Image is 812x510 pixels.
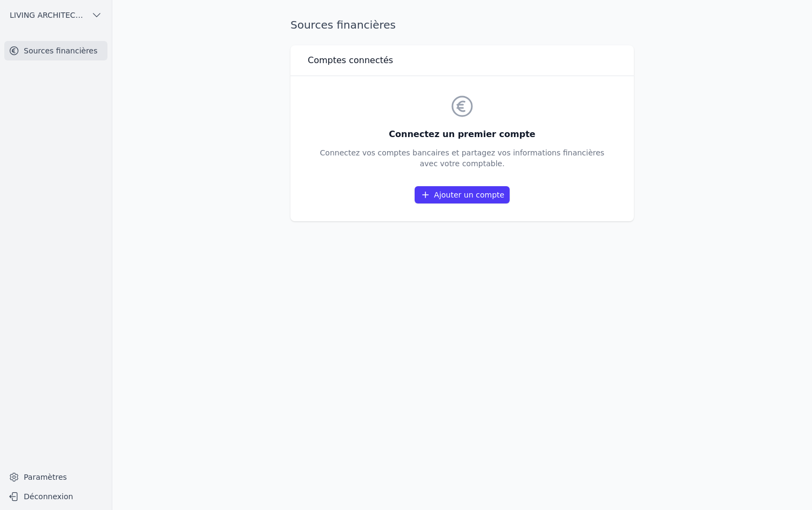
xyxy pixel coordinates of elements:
a: Ajouter un compte [415,186,510,203]
a: Paramètres [4,468,107,486]
button: LIVING ARCHITECTURE GLOBAL SRL [4,6,107,24]
h3: Connectez un premier compte [320,128,605,141]
button: Déconnexion [4,488,107,505]
span: LIVING ARCHITECTURE GLOBAL SRL [10,10,87,21]
a: Sources financières [4,41,107,60]
p: Connectez vos comptes bancaires et partagez vos informations financières avec votre comptable. [320,147,605,169]
h1: Sources financières [290,17,396,32]
h3: Comptes connectés [308,54,393,67]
